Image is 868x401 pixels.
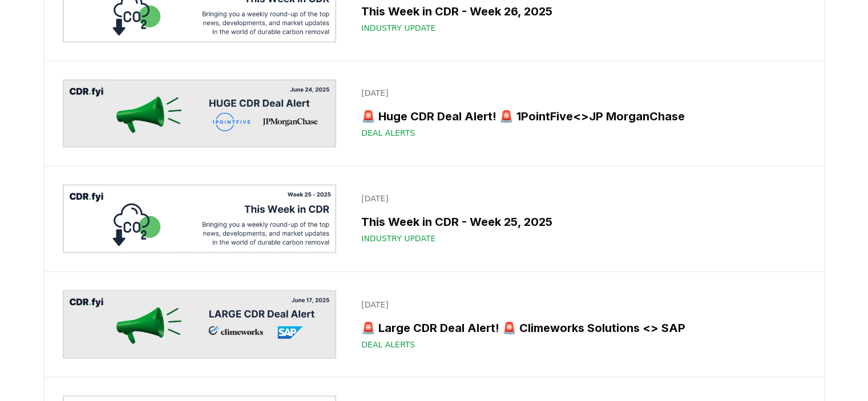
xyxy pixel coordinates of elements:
h3: 🚨 Huge CDR Deal Alert! 🚨 1PointFive<>JP MorganChase [361,108,798,125]
p: [DATE] [361,193,798,204]
h3: 🚨 Large CDR Deal Alert! 🚨 Climeworks Solutions <> SAP [361,319,798,336]
span: Industry Update [361,22,435,34]
span: Deal Alerts [361,127,415,139]
p: [DATE] [361,87,798,99]
p: [DATE] [361,298,798,310]
span: Deal Alerts [361,338,415,350]
img: 🚨 Large CDR Deal Alert! 🚨 Climeworks Solutions <> SAP blog post image [63,290,337,358]
img: 🚨 Huge CDR Deal Alert! 🚨 1PointFive<>JP MorganChase blog post image [63,79,337,148]
span: Industry Update [361,233,435,244]
h3: This Week in CDR - Week 26, 2025 [361,3,798,20]
a: [DATE]This Week in CDR - Week 25, 2025Industry Update [354,186,805,251]
h3: This Week in CDR - Week 25, 2025 [361,213,798,230]
img: This Week in CDR - Week 25, 2025 blog post image [63,184,337,253]
a: [DATE]🚨 Large CDR Deal Alert! 🚨 Climeworks Solutions <> SAPDeal Alerts [354,291,805,357]
a: [DATE]🚨 Huge CDR Deal Alert! 🚨 1PointFive<>JP MorganChaseDeal Alerts [354,80,805,145]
